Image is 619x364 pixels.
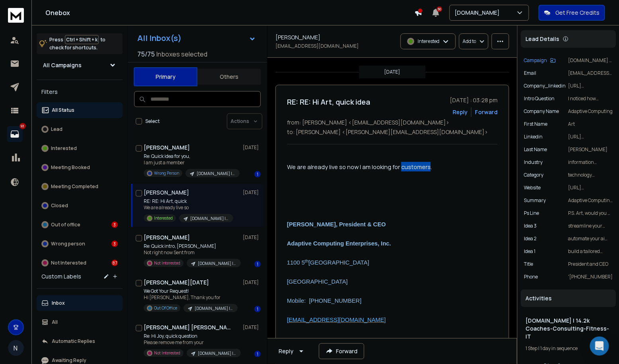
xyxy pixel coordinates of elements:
p: 93 [20,123,26,129]
h1: [PERSON_NAME] [144,144,190,152]
p: I noticed how Adaptive Computing focuses on automating HPC task management to optimize resource a... [568,95,613,102]
p: Not right now Sent from [144,249,239,256]
div: Activities [521,290,616,307]
p: President and CEO [568,261,613,267]
span: 75 / 75 [137,49,155,59]
p: Adaptive Computing specializes in providing advanced applications and tools for High-Performance ... [568,197,613,204]
a: [EMAIL_ADDRESS][DOMAIN_NAME] [287,315,386,323]
p: Please remove me from your [144,339,239,346]
p: Add to [463,38,476,45]
p: Interested [418,38,439,45]
h3: Inboxes selected [156,49,207,59]
p: [DATE] [243,279,261,286]
button: Get Free Credits [539,5,605,21]
label: Select [145,118,160,125]
p: company_linkedin [524,83,566,89]
button: All Inbox(s) [131,30,262,46]
button: Interested [37,140,123,156]
h1: [PERSON_NAME] [275,33,320,41]
button: Inbox [37,295,123,311]
p: [PERSON_NAME] [568,146,613,153]
p: [DATE] [243,234,261,241]
button: Meeting Booked [37,160,123,175]
button: Wrong person3 [37,236,123,252]
button: Primary [134,67,197,86]
h1: [DOMAIN_NAME] | 14.2k Coaches-Consulting-Fitness-IT [525,317,611,341]
p: Ps Line [524,210,539,216]
p: We are already live so [144,204,233,211]
p: Re: Hi Joy, quick question [144,333,239,339]
p: Awaiting Reply [52,357,86,364]
button: Meeting Completed [37,179,123,195]
p: First Name [524,121,547,127]
button: Others [197,68,261,86]
p: Not Interested [154,350,180,356]
h1: Onebox [45,8,414,18]
p: Not Interested [154,260,180,266]
p: [URL][DOMAIN_NAME] [568,185,613,191]
p: Inbox [52,300,65,306]
p: [DATE] [385,69,400,75]
p: All Status [52,107,74,113]
p: Automatic Replies [52,338,95,345]
p: information technology & services [568,159,613,165]
button: All Status [37,102,123,118]
p: Idea 3 [524,223,537,229]
p: [DOMAIN_NAME] [455,9,503,17]
h3: Filters [37,86,123,97]
p: Art [568,121,613,127]
button: Reply [272,343,312,359]
div: 1 [254,306,261,312]
p: [URL][DOMAIN_NAME][PERSON_NAME] [568,134,613,140]
div: 3 [111,222,118,228]
h3: Custom Labels [41,273,81,280]
p: Re: Quick idea for you, [144,153,239,160]
span: 1100 5 [GEOGRAPHIC_DATA] [287,259,369,266]
span: 1 day in sequence [540,345,578,352]
p: Interested [154,215,173,221]
button: Automatic Replies [37,333,123,349]
div: 1 [254,351,261,357]
p: Out Of Office [154,305,177,311]
p: [DATE] [243,324,261,331]
div: 87 [111,260,118,266]
p: [DOMAIN_NAME] | 14.2k Coaches-Consulting-Fitness-IT [190,216,228,222]
p: [DOMAIN_NAME] | 14.2k Coaches-Consulting-Fitness-IT [197,171,235,177]
p: Lead [51,126,62,132]
p: [URL][DOMAIN_NAME] [568,83,613,89]
span: 1 Step [525,345,537,352]
a: 93 [7,126,23,142]
button: Not Interested87 [37,255,123,271]
h1: [PERSON_NAME][DATE] [144,278,209,286]
p: Adaptive Computing [568,108,613,115]
button: Out of office3 [37,217,123,233]
span: N [8,340,24,356]
p: [DOMAIN_NAME] | 14.2k Coaches-Consulting-Fitness-IT [195,306,233,311]
p: automate your ai and ml service deployment pipelines by embedding predictive scaling algorithms t... [568,236,613,242]
p: All [52,319,58,325]
p: Idea 1 [524,248,535,255]
button: Forward [319,343,364,359]
p: Meeting Completed [51,183,98,190]
p: linkedin [524,134,543,140]
div: Reply [279,347,293,355]
div: | [525,345,611,352]
p: Summary [524,197,546,204]
p: [DOMAIN_NAME] | 14.2k Coaches-Consulting-Fitness-IT [568,57,613,64]
span: [PERSON_NAME], President & CEO [287,221,386,228]
p: build a tailored internal saas platform that integrates your hpc workload orchestration with real... [568,248,613,255]
p: Intro Question [524,95,555,102]
p: title [524,261,533,267]
span: Adaptive Computing Enterprises, Inc. [287,240,391,247]
p: '[PHONE_NUMBER] [568,274,613,280]
div: Open Intercom Messenger [590,337,609,356]
div: 1 [254,171,261,177]
button: All Campaigns [37,57,123,73]
p: industry [524,159,543,165]
h1: [PERSON_NAME] [PERSON_NAME] [144,323,231,331]
p: Re: Quick intro, [PERSON_NAME] [144,243,239,249]
p: Phone [524,274,538,280]
p: Out of office [51,222,80,228]
p: technology companies [568,172,613,178]
span: Ctrl + Shift + k [65,35,99,44]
